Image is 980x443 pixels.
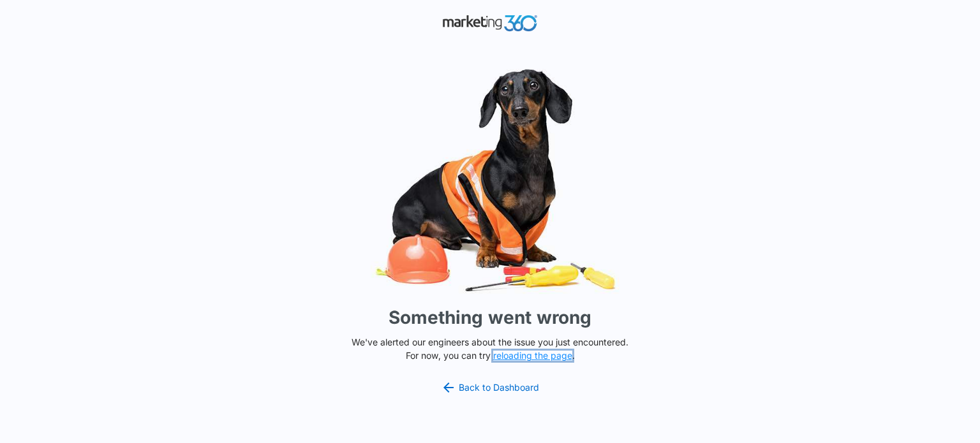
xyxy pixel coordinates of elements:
h1: Something went wrong [389,304,591,331]
button: reloading the page [493,351,572,361]
a: Back to Dashboard [441,380,539,395]
img: Marketing 360 Logo [442,12,538,34]
img: Sad Dog [299,61,681,299]
p: We've alerted our engineers about the issue you just encountered. For now, you can try . [346,335,634,362]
